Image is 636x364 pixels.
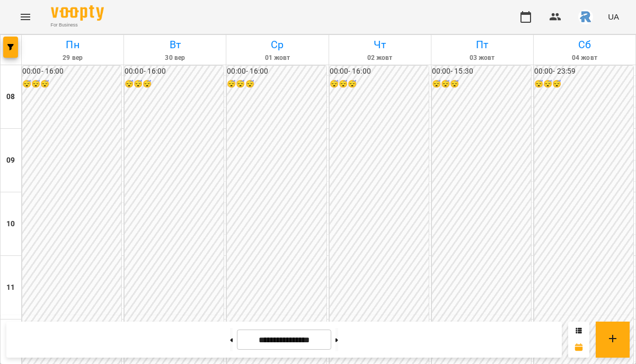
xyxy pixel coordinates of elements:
[6,218,15,230] h6: 10
[228,53,326,63] h6: 01 жовт
[23,37,122,53] h6: Пн
[125,66,224,77] h6: 00:00 - 16:00
[535,53,634,63] h6: 04 жовт
[228,37,326,53] h6: Ср
[331,37,429,53] h6: Чт
[6,91,15,103] h6: 08
[331,53,429,63] h6: 02 жовт
[6,155,15,166] h6: 09
[433,53,532,63] h6: 03 жовт
[433,37,532,53] h6: Пт
[125,78,224,90] h6: 😴😴😴
[6,282,15,294] h6: 11
[13,4,38,30] button: Menu
[578,10,593,24] img: 4d5b4add5c842939a2da6fce33177f00.jpeg
[227,78,326,90] h6: 😴😴😴
[23,53,122,63] h6: 29 вер
[22,78,121,90] h6: 😴😴😴
[432,66,531,77] h6: 00:00 - 15:30
[51,5,104,21] img: Voopty Logo
[535,37,634,53] h6: Сб
[608,11,619,22] span: UA
[330,66,429,77] h6: 00:00 - 16:00
[534,78,633,90] h6: 😴😴😴
[604,7,623,26] button: UA
[534,66,633,77] h6: 00:00 - 23:59
[227,66,326,77] h6: 00:00 - 16:00
[126,53,224,63] h6: 30 вер
[22,66,121,77] h6: 00:00 - 16:00
[330,78,429,90] h6: 😴😴😴
[126,37,224,53] h6: Вт
[432,78,531,90] h6: 😴😴😴
[51,22,104,29] span: For Business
